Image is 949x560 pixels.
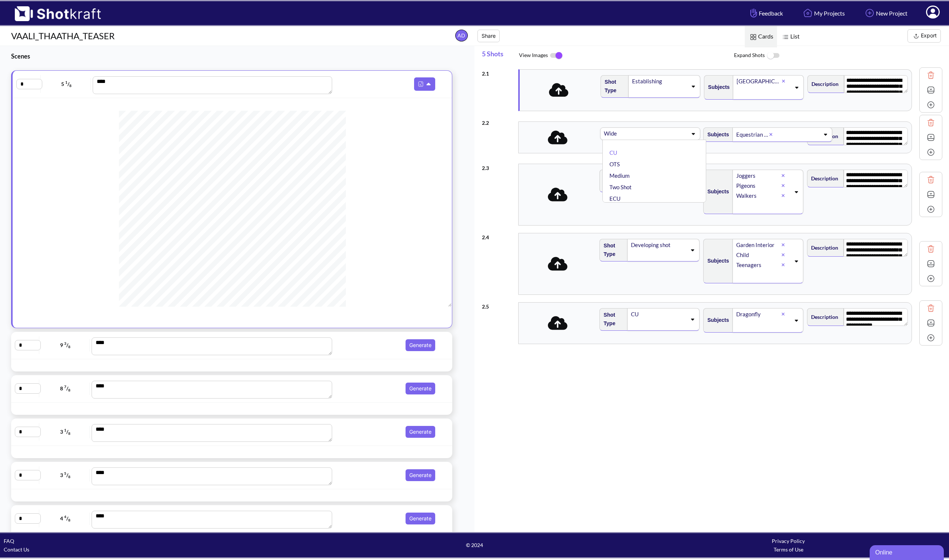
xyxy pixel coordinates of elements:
[600,309,624,330] span: Shot Type
[406,339,435,351] button: Generate
[519,48,734,63] span: View Images
[4,546,29,553] a: Contact Us
[807,311,838,323] span: Description
[735,309,782,319] div: Dragonfly
[925,332,936,343] img: Add Icon
[603,129,644,139] div: Wide
[68,518,70,523] span: 8
[482,115,942,160] div: 2.2WideCUOTSMediumTwo ShotECUMaster shotCowboyInsertPOVFull ShotEstablishingThree shotGroup ShotF...
[925,317,936,329] img: Expand Icon
[925,273,936,284] img: Add Icon
[925,303,936,314] img: Trash Icon
[482,299,515,311] div: 2 . 5
[482,229,515,241] div: 2 . 4
[736,76,782,86] div: [GEOGRAPHIC_DATA]
[777,26,803,47] span: List
[704,255,729,267] span: Subjects
[41,513,90,524] span: 4 /
[735,250,782,260] div: Child
[630,240,687,250] div: Developing shot
[601,76,625,97] span: Shot Type
[925,258,936,269] img: Expand Icon
[41,339,90,351] span: 9 /
[406,383,435,394] button: Generate
[907,29,941,43] button: Export
[416,79,426,89] img: Pdf Icon
[631,537,945,545] div: Privacy Policy
[608,170,704,181] li: Medium
[801,7,814,19] img: Home Icon
[796,3,850,23] a: My Projects
[43,78,91,90] span: 5 /
[68,388,70,393] span: 8
[704,186,729,198] span: Subjects
[41,426,90,438] span: 3 /
[912,31,921,41] img: Export Icon
[704,314,729,326] span: Subjects
[925,147,936,158] img: Add Icon
[748,9,783,17] span: Feedback
[748,7,759,19] img: Hand Icon
[482,160,515,172] div: 2 . 3
[735,191,782,201] div: Walkers
[807,172,838,184] span: Description
[608,193,704,204] li: ECU
[925,189,936,200] img: Expand Icon
[64,341,66,346] span: 3
[482,46,519,66] span: 5 Shots
[64,514,66,519] span: 4
[734,48,949,64] span: Expand Shots
[41,469,90,481] span: 3 /
[807,241,838,254] span: Description
[64,384,66,389] span: 7
[318,541,632,549] span: © 2024
[630,309,687,319] div: CU
[482,229,942,299] div: 2.4Shot TypeDeveloping shotSubjectsGarden InteriorChildTeenagersDescription**** **** **** **** **...
[548,48,565,63] img: ToggleOn Icon
[608,159,704,170] li: OTS
[925,174,936,185] img: Trash Icon
[765,48,781,64] img: ToggleOff Icon
[477,30,500,42] button: Share
[406,513,435,524] button: Generate
[925,117,936,128] img: Trash Icon
[406,426,435,438] button: Generate
[925,84,936,96] img: Expand Icon
[631,76,687,86] div: Establishing
[11,52,456,60] h3: Scenes
[745,26,777,47] span: Cards
[64,428,66,432] span: 1
[406,469,435,481] button: Generate
[68,431,70,436] span: 8
[704,81,730,93] span: Subjects
[65,80,67,84] span: 1
[600,170,624,191] span: Shot Type
[735,130,769,140] div: Equestrian statue of [PERSON_NAME]
[925,204,936,215] img: Add Icon
[735,181,782,191] div: Pigeons
[735,171,782,181] div: Joggers
[735,240,782,250] div: Garden Interior
[925,70,936,81] img: Trash Icon
[781,32,790,42] img: List Icon
[631,545,945,554] div: Terms of Use
[704,129,729,141] span: Subjects
[735,260,782,270] div: Teenagers
[600,240,624,260] span: Shot Type
[455,30,468,41] span: AD
[482,66,515,78] div: 2 . 1
[858,3,913,23] a: New Project
[748,32,758,42] img: Card Icon
[608,147,704,159] li: CU
[608,181,704,193] li: Two Shot
[925,243,936,254] img: Trash Icon
[925,99,936,110] img: Add Icon
[68,345,70,349] span: 8
[808,78,839,90] span: Description
[64,471,66,476] span: 5
[925,132,936,143] img: Expand Icon
[863,7,876,19] img: Add Icon
[41,383,90,394] span: 8 /
[68,475,70,479] span: 8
